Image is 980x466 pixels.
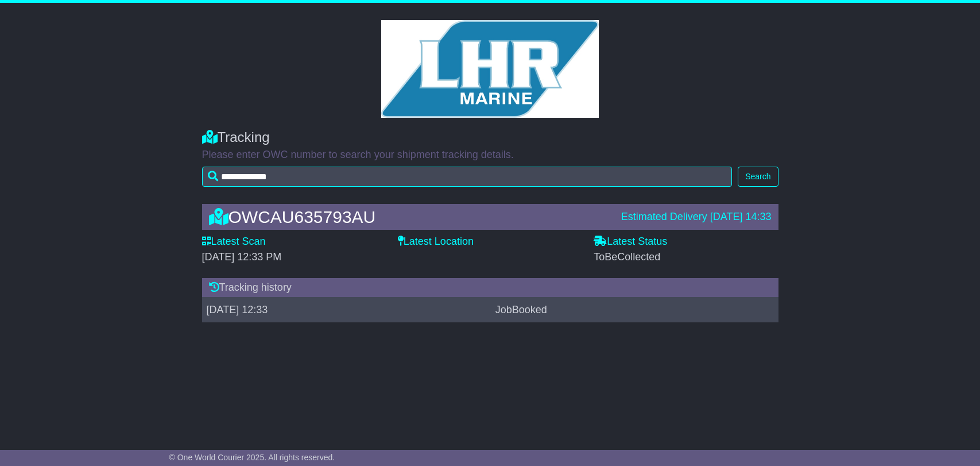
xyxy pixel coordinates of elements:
[202,236,266,248] label: Latest Scan
[491,298,741,323] td: JobBooked
[202,129,778,146] div: Tracking
[203,207,615,226] div: OWCAU635793AU
[738,167,778,187] button: Search
[381,20,599,118] img: GetCustomerLogo
[202,278,778,298] div: Tracking history
[621,211,772,224] div: Estimated Delivery [DATE] 14:33
[202,298,491,323] td: [DATE] 12:33
[594,251,660,263] span: ToBeCollected
[202,251,282,263] span: [DATE] 12:33 PM
[169,453,335,462] span: © One World Courier 2025. All rights reserved.
[398,236,474,248] label: Latest Location
[594,236,667,248] label: Latest Status
[202,149,778,161] p: Please enter OWC number to search your shipment tracking details.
